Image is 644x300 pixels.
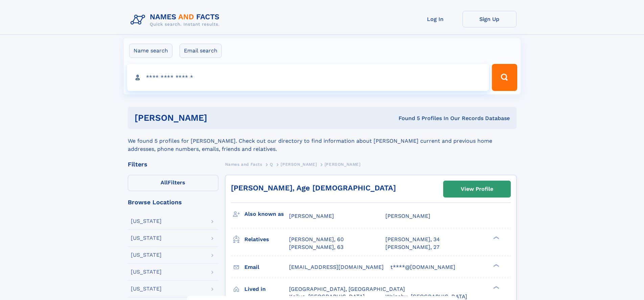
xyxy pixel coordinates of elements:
[289,236,344,243] a: [PERSON_NAME], 60
[303,115,510,122] div: Found 5 Profiles In Our Records Database
[128,129,517,153] div: We found 5 profiles for [PERSON_NAME]. Check out our directory to find information about [PERSON_...
[270,160,273,168] a: Q
[225,160,262,168] a: Names and Facts
[244,234,289,245] h3: Relatives
[325,162,361,167] span: [PERSON_NAME]
[128,11,225,29] img: Logo Names and Facts
[462,11,517,27] a: Sign Up
[128,175,218,191] label: Filters
[281,162,317,167] span: [PERSON_NAME]
[270,162,273,167] span: Q
[289,264,384,270] span: [EMAIL_ADDRESS][DOMAIN_NAME]
[131,269,162,275] div: [US_STATE]
[492,285,500,290] div: ❯
[289,293,365,300] span: Kailua, [GEOGRAPHIC_DATA]
[135,114,303,122] h1: [PERSON_NAME]
[289,213,334,219] span: [PERSON_NAME]
[131,235,162,241] div: [US_STATE]
[131,286,162,292] div: [US_STATE]
[131,252,162,258] div: [US_STATE]
[244,208,289,220] h3: Also known as
[180,44,222,58] label: Email search
[385,244,439,251] a: [PERSON_NAME], 27
[161,179,168,186] span: All
[289,244,343,251] a: [PERSON_NAME], 63
[492,236,500,240] div: ❯
[492,64,517,91] button: Search Button
[127,64,489,91] input: search input
[385,236,440,243] a: [PERSON_NAME], 34
[281,160,317,168] a: [PERSON_NAME]
[408,11,462,27] a: Log In
[492,263,500,268] div: ❯
[128,199,218,205] div: Browse Locations
[129,44,172,58] label: Name search
[231,184,396,192] a: [PERSON_NAME], Age [DEMOGRAPHIC_DATA]
[385,293,467,300] span: Waipahu, [GEOGRAPHIC_DATA]
[461,181,493,197] div: View Profile
[128,161,218,167] div: Filters
[131,218,162,224] div: [US_STATE]
[385,213,430,219] span: [PERSON_NAME]
[244,261,289,273] h3: Email
[244,283,289,295] h3: Lived in
[289,286,405,292] span: [GEOGRAPHIC_DATA], [GEOGRAPHIC_DATA]
[444,181,510,197] a: View Profile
